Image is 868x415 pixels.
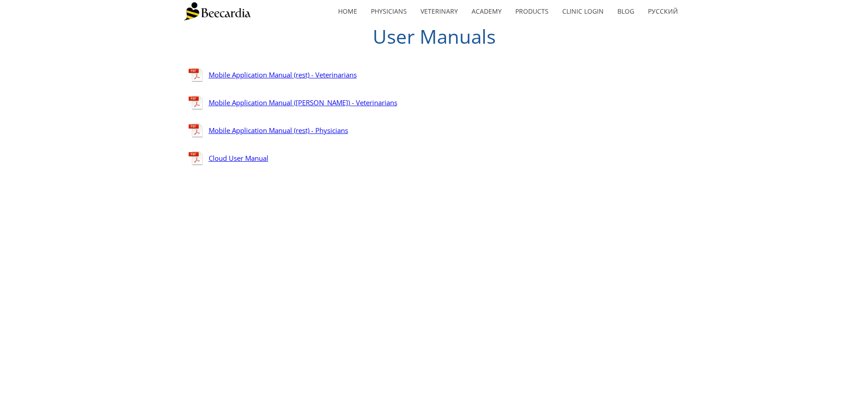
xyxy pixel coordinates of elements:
[611,1,641,22] a: Blog
[209,126,348,135] a: Mobile Application Manual (rest) - Physicians
[209,154,268,163] a: Cloud User Manual
[414,1,465,22] a: Veterinary
[364,1,414,22] a: Physicians
[555,1,611,22] a: Clinic Login
[209,70,357,79] a: Mobile Application Manual (rest) - Veterinarians
[641,1,685,22] a: Русский
[508,1,555,22] a: Products
[465,1,508,22] a: Academy
[209,98,397,107] a: Mobile Application Manual ([PERSON_NAME]) - Veterinarians
[373,23,496,49] span: User Manuals
[184,2,251,20] img: Beecardia
[331,1,364,22] a: home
